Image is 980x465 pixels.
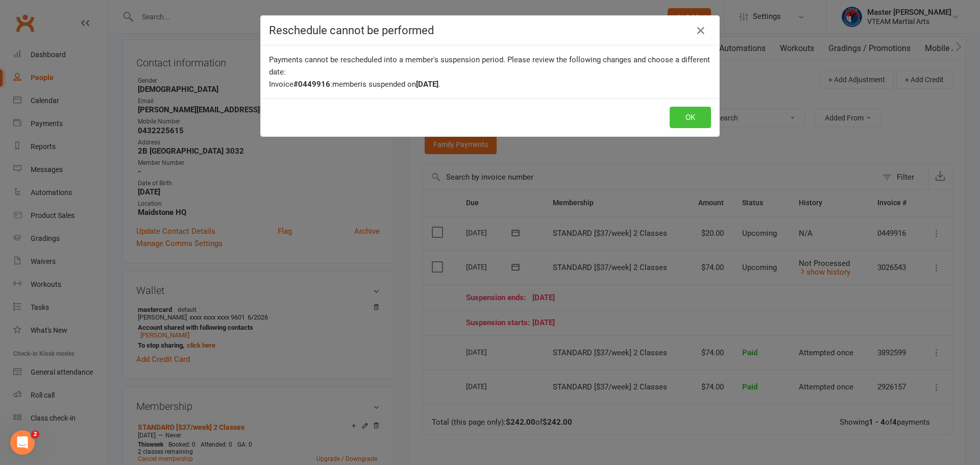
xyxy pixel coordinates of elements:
b: [DATE] [416,80,438,89]
b: #0449916 [293,80,330,89]
span: 2 [31,430,39,438]
h4: Reschedule cannot be performed [269,24,711,37]
iframe: Intercom live chat [10,430,35,455]
span: member [332,80,360,89]
button: Close [693,22,709,39]
button: OK [670,107,711,128]
div: Payments cannot be rescheduled into a member's suspension period. Please review the following cha... [269,54,711,90]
